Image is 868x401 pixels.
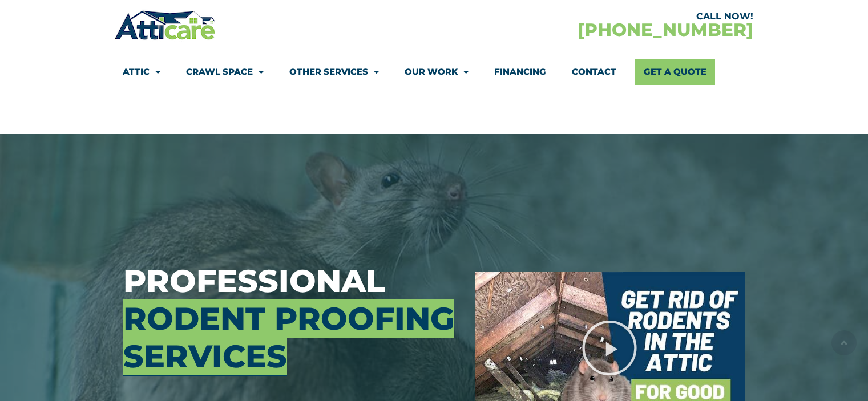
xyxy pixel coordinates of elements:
[123,59,160,85] a: Attic
[186,59,264,85] a: Crawl Space
[289,59,379,85] a: Other Services
[434,12,753,21] div: CALL NOW!
[572,59,616,85] a: Contact
[581,319,638,376] div: Play Video
[123,262,458,375] h3: Professional
[405,59,469,85] a: Our Work
[635,59,715,85] a: Get A Quote
[123,59,745,85] nav: Menu
[123,299,454,375] span: Rodent Proofing Services
[494,59,546,85] a: Financing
